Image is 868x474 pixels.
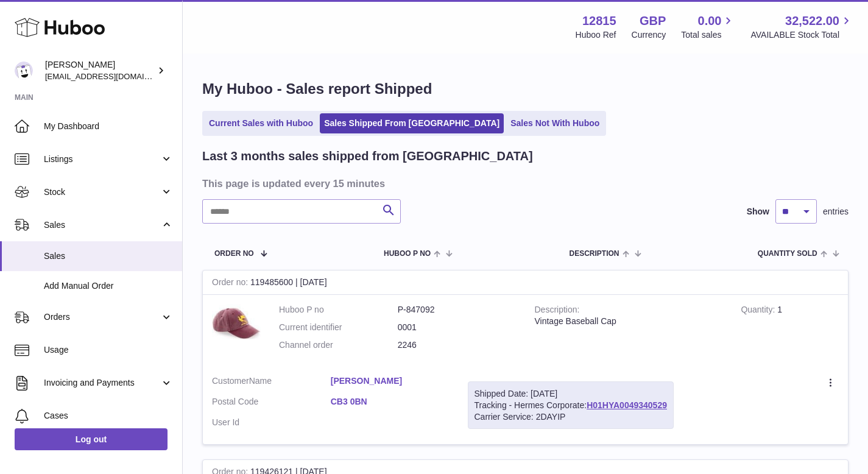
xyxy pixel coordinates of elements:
a: Sales Shipped From [GEOGRAPHIC_DATA] [320,113,504,133]
dt: Current identifier [279,322,398,333]
dt: Name [212,375,331,390]
span: Quantity Sold [758,250,817,258]
dd: P-847092 [398,304,517,316]
span: entries [823,206,849,218]
span: Huboo P no [384,250,431,258]
span: Usage [44,344,173,356]
a: Sales Not With Huboo [506,113,604,133]
span: Total sales [681,29,735,41]
strong: GBP [640,13,666,29]
span: Description [569,250,619,258]
td: 1 [732,295,848,366]
h3: This page is updated every 15 minutes [202,177,845,190]
dd: 2246 [398,339,517,351]
dt: Huboo P no [279,304,398,316]
div: Currency [632,29,666,41]
img: shophawksclub@gmail.com [15,62,33,80]
span: Invoicing and Payments [44,377,160,389]
div: Carrier Service: 2DAYIP [475,411,667,423]
span: 32,522.00 [785,13,839,29]
div: 119485600 | [DATE] [203,271,848,295]
div: [PERSON_NAME] [45,59,155,82]
a: Current Sales with Huboo [205,113,317,133]
span: Add Manual Order [44,280,173,292]
a: [PERSON_NAME] [331,375,450,387]
a: 0.00 Total sales [681,13,735,41]
span: Sales [44,250,173,262]
dt: Postal Code [212,396,331,411]
div: Shipped Date: [DATE] [475,388,667,400]
span: AVAILABLE Stock Total [750,29,853,41]
span: Orders [44,311,160,323]
span: 0.00 [698,13,722,29]
span: [EMAIL_ADDRESS][DOMAIN_NAME] [45,71,179,81]
label: Show [747,206,769,218]
strong: Quantity [741,305,777,317]
h2: Last 3 months sales shipped from [GEOGRAPHIC_DATA] [202,148,533,164]
dt: Channel order [279,339,398,351]
span: Customer [212,376,249,386]
a: H01HYA0049340529 [587,400,667,410]
div: Tracking - Hermes Corporate: [468,381,674,430]
span: Sales [44,219,160,231]
strong: Order no [212,277,250,290]
span: Listings [44,154,160,165]
dt: User Id [212,417,331,428]
span: My Dashboard [44,121,173,132]
strong: 12815 [582,13,616,29]
h1: My Huboo - Sales report Shipped [202,79,849,99]
a: CB3 0BN [331,396,450,408]
span: Order No [214,250,254,258]
strong: Description [535,305,580,317]
img: 1693507706.jpg [212,304,261,339]
div: Vintage Baseball Cap [535,316,723,327]
span: Stock [44,186,160,198]
div: Huboo Ref [576,29,616,41]
dd: 0001 [398,322,517,333]
a: 32,522.00 AVAILABLE Stock Total [750,13,853,41]
span: Cases [44,410,173,422]
a: Log out [15,428,168,450]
